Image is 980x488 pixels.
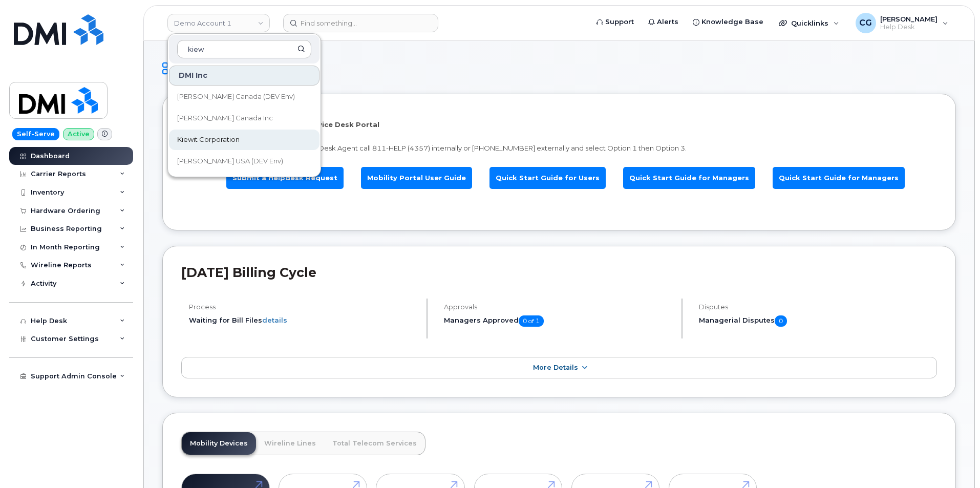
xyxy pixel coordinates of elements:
[181,265,937,280] h2: [DATE] Billing Cycle
[256,432,324,455] a: Wireline Lines
[533,364,578,371] span: More Details
[177,92,295,102] span: [PERSON_NAME] Canada (DEV Env)
[775,315,787,327] span: 0
[324,432,425,455] a: Total Telecom Services
[361,167,472,189] a: Mobility Portal User Guide
[177,156,283,166] span: [PERSON_NAME] USA (DEV Env)
[177,40,311,58] input: Search
[773,167,905,189] a: Quick Start Guide for Managers
[189,120,929,130] p: Welcome to the Mobile Device Service Desk Portal
[226,167,344,189] a: Submit a Helpdesk Request
[189,315,418,325] li: Waiting for Bill Files
[444,315,673,327] h5: Managers Approved
[699,303,937,311] h4: Disputes
[177,135,240,145] span: Kiewit Corporation
[177,113,273,123] span: [PERSON_NAME] Canada Inc
[623,167,755,189] a: Quick Start Guide for Managers
[169,151,319,172] a: [PERSON_NAME] USA (DEV Env)
[699,315,937,327] h5: Managerial Disputes
[262,316,287,324] a: details
[189,143,929,153] p: To speak with a Mobile Device Service Desk Agent call 811-HELP (4357) internally or [PHONE_NUMBER...
[162,59,956,77] h1: Dashboard
[519,315,544,327] span: 0 of 1
[169,130,319,150] a: Kiewit Corporation
[169,66,319,86] div: DMI Inc
[169,87,319,107] a: [PERSON_NAME] Canada (DEV Env)
[182,432,256,455] a: Mobility Devices
[189,303,418,311] h4: Process
[169,108,319,129] a: [PERSON_NAME] Canada Inc
[489,167,606,189] a: Quick Start Guide for Users
[444,303,673,311] h4: Approvals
